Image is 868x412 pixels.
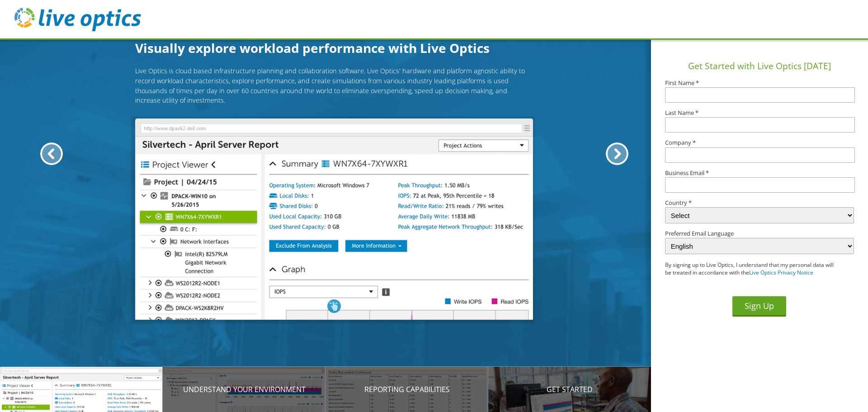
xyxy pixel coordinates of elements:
[665,261,835,277] p: By signing up to Live Optics, I understand that my personal data will be treated in accordance wi...
[163,384,325,395] p: Understand your environment
[325,384,488,395] p: Reporting Capabilities
[135,118,533,320] img: Introducing Live Optics
[488,384,651,395] p: Get Started
[665,231,854,237] label: Preferred Email Language
[665,110,854,116] label: Last Name *
[665,80,854,86] label: First Name *
[665,170,854,176] label: Business Email *
[135,66,533,105] p: Live Optics is cloud based infrastructure planning and collaboration software. Live Optics' hardw...
[135,38,533,57] h1: Visually explore workload performance with Live Optics
[655,60,864,73] h1: Get Started with Live Optics [DATE]
[665,140,854,146] label: Company *
[14,8,141,31] img: live_optics_svg.svg
[665,200,854,206] label: Country *
[732,296,786,317] button: Sign Up
[749,269,813,276] a: Live Optics Privacy Notice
